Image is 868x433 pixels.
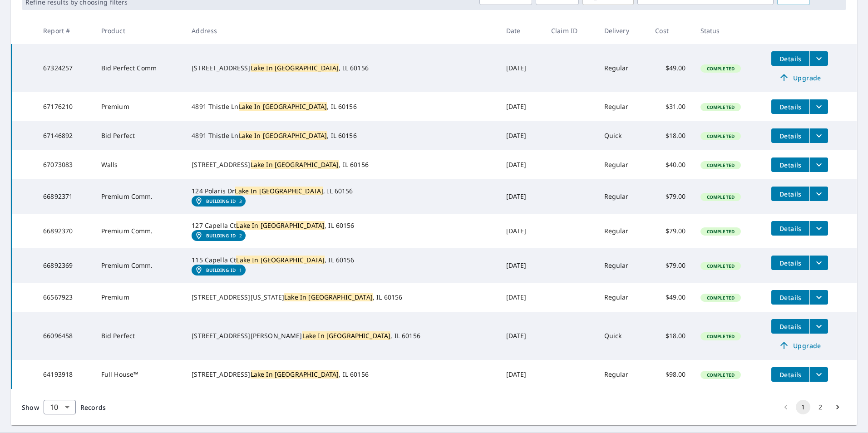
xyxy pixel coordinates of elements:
[771,319,809,334] button: detailsBtn-66096458
[499,312,544,360] td: [DATE]
[239,102,327,111] mark: Lake In [GEOGRAPHIC_DATA]
[648,312,693,360] td: $18.00
[701,104,740,110] span: Completed
[36,248,94,283] td: 66892369
[777,72,823,83] span: Upgrade
[597,150,648,179] td: Regular
[192,256,491,265] div: 115 Capella Ct , IL 60156
[284,293,373,301] mark: Lake In [GEOGRAPHIC_DATA]
[809,99,828,114] button: filesDropdownBtn-67176210
[693,17,764,44] th: Status
[809,256,828,270] button: filesDropdownBtn-66892369
[94,179,185,214] td: Premium Comm.
[809,319,828,334] button: filesDropdownBtn-66096458
[777,132,804,140] span: Details
[777,54,804,63] span: Details
[597,121,648,150] td: Quick
[597,17,648,44] th: Delivery
[192,331,491,340] div: [STREET_ADDRESS][PERSON_NAME] , IL 60156
[94,92,185,121] td: Premium
[648,150,693,179] td: $40.00
[648,248,693,283] td: $79.00
[184,17,498,44] th: Address
[701,228,740,235] span: Completed
[36,44,94,92] td: 67324257
[192,221,491,230] div: 127 Capella Ct , IL 60156
[239,131,327,140] mark: Lake In [GEOGRAPHIC_DATA]
[94,283,185,312] td: Premium
[771,367,809,382] button: detailsBtn-64193918
[499,360,544,389] td: [DATE]
[777,400,846,414] nav: pagination navigation
[94,17,185,44] th: Product
[94,121,185,150] td: Bid Perfect
[777,293,804,302] span: Details
[499,44,544,92] td: [DATE]
[94,150,185,179] td: Walls
[192,131,491,140] div: 4891 Thistle Ln , IL 60156
[771,338,828,353] a: Upgrade
[36,360,94,389] td: 64193918
[777,161,804,169] span: Details
[44,400,76,414] div: Show 10 records
[777,340,823,351] span: Upgrade
[499,283,544,312] td: [DATE]
[701,263,740,269] span: Completed
[544,17,597,44] th: Claim ID
[701,133,740,139] span: Completed
[809,128,828,143] button: filesDropdownBtn-67146892
[206,233,236,238] em: Building ID
[22,403,39,412] span: Show
[36,312,94,360] td: 66096458
[648,283,693,312] td: $49.00
[701,65,740,72] span: Completed
[701,162,740,168] span: Completed
[499,92,544,121] td: [DATE]
[648,44,693,92] td: $49.00
[809,51,828,66] button: filesDropdownBtn-67324257
[648,214,693,248] td: $79.00
[809,157,828,172] button: filesDropdownBtn-67073083
[771,256,809,270] button: detailsBtn-66892369
[94,214,185,248] td: Premium Comm.
[813,400,828,414] button: Go to page 2
[94,360,185,389] td: Full House™
[771,157,809,172] button: detailsBtn-67073083
[648,92,693,121] td: $31.00
[777,322,804,331] span: Details
[192,230,246,241] a: Building ID2
[597,92,648,121] td: Regular
[36,150,94,179] td: 67073083
[771,99,809,114] button: detailsBtn-67176210
[192,64,491,73] div: [STREET_ADDRESS] , IL 60156
[701,372,740,378] span: Completed
[206,198,236,204] em: Building ID
[192,102,491,111] div: 4891 Thistle Ln , IL 60156
[36,121,94,150] td: 67146892
[597,179,648,214] td: Regular
[192,187,491,196] div: 124 Polaris Dr , IL 60156
[597,312,648,360] td: Quick
[597,44,648,92] td: Regular
[771,70,828,85] a: Upgrade
[499,121,544,150] td: [DATE]
[236,221,325,230] mark: Lake In [GEOGRAPHIC_DATA]
[94,44,185,92] td: Bid Perfect Comm
[597,214,648,248] td: Regular
[251,64,339,72] mark: Lake In [GEOGRAPHIC_DATA]
[830,400,845,414] button: Go to next page
[648,121,693,150] td: $18.00
[44,394,76,420] div: 10
[597,360,648,389] td: Regular
[809,367,828,382] button: filesDropdownBtn-64193918
[251,160,339,169] mark: Lake In [GEOGRAPHIC_DATA]
[192,370,491,379] div: [STREET_ADDRESS] , IL 60156
[701,295,740,301] span: Completed
[777,103,804,111] span: Details
[701,194,740,200] span: Completed
[36,214,94,248] td: 66892370
[251,370,339,379] mark: Lake In [GEOGRAPHIC_DATA]
[777,259,804,267] span: Details
[36,17,94,44] th: Report #
[499,248,544,283] td: [DATE]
